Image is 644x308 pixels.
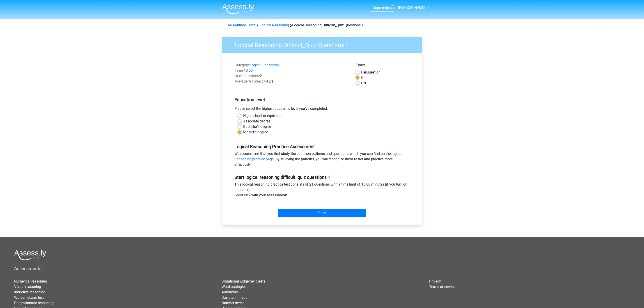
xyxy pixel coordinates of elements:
[361,70,380,75] label: Question
[235,74,260,78] span: Nr of questions:
[231,79,352,84] div: 48.2%
[235,63,250,67] span: Category:
[377,6,391,10] span: premium
[229,40,419,49] h3: Logical Reasoning Difficult_Quiz Questions 1
[231,182,413,200] div: This logical reasoning practice test consists of 21 questions with a time limit of 18:00 minutes ...
[356,62,410,70] div: Timer
[14,285,41,289] a: Verbal reasoning
[234,144,410,149] h5: Logical Reasoning Practice Assessment
[278,209,366,217] input: Start
[14,250,46,260] img: Assessly logo
[231,151,413,169] div: We recommend that you first study the common patterns and questions, which you can find on the . ...
[259,23,289,27] a: Logical Reasoning
[361,75,366,80] label: On
[222,4,254,14] img: Assessly
[226,23,418,28] div: Logical Reasoning Difficult_Quiz Questions 1
[234,95,410,104] h5: Education level
[222,285,246,289] a: Word analogies
[243,124,271,129] label: Bachelor's degree
[373,6,377,10] span: Go
[234,175,410,180] h5: Start logical reasoning difficult_quiz questions 1
[14,301,54,305] a: Diagrammatic reasoning
[429,279,441,283] a: Privacy
[222,295,247,300] a: Basic arithmetic
[429,285,455,289] a: Terms of service
[370,5,394,11] a: Gopremium
[231,73,352,79] div: 21
[235,79,264,83] span: Average % correct:
[14,266,630,271] h5: Assessments
[222,290,238,294] a: Antonyms
[243,119,270,124] label: Associate degree
[361,70,366,74] span: Per
[235,68,244,73] span: Time:
[222,301,244,305] a: Number series
[14,279,47,283] a: Numerical reasoning
[398,5,425,10] span: [PERSON_NAME]
[243,129,268,135] label: Master's degree
[231,68,352,73] div: 18:00
[228,23,255,27] a: All Aptitude Tests
[243,113,284,119] label: High school or equivalent
[389,5,426,10] a: [PERSON_NAME]
[361,80,366,86] label: Off
[14,295,44,300] a: Watson glaser test
[14,290,45,294] a: Inductive reasoning
[250,63,279,67] a: Logical Reasoning
[231,106,413,113] div: Please select the highest academic level you’ve completed.
[222,279,265,283] a: Situational judgement tests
